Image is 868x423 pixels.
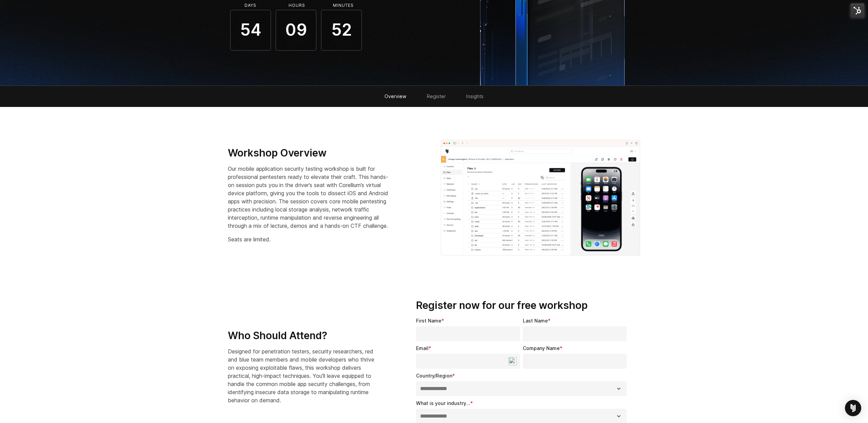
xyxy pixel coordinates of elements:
[523,318,548,324] span: Last Name
[230,10,271,51] span: 54
[276,10,316,51] span: 09
[321,10,362,51] span: 52
[228,235,394,243] p: Seats are limited.
[276,3,317,8] li: Hours
[323,3,363,8] li: Minutes
[228,147,394,160] h3: Workshop Overview
[416,345,429,351] span: Email
[228,165,394,230] p: Our mobile application security testing workshop is built for professional pentesters ready to el...
[523,345,560,351] span: Company Name
[416,373,452,379] span: Country/Region
[416,299,629,312] h3: Register now for our free workshop
[845,400,861,416] div: Open Intercom Messenger
[509,357,517,365] img: npw-badge-icon-locked.svg
[384,93,407,99] a: Overview
[228,347,375,404] p: Designed for penetration testers, security researchers, red and blue team members and mobile deve...
[466,93,484,99] a: Insights
[416,400,470,406] span: What is your industry...
[427,93,446,99] a: Register
[416,318,441,324] span: First Name
[850,3,865,18] img: HubSpot Tools Menu Toggle
[230,3,271,8] li: Days
[228,329,375,342] h3: Who Should Attend?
